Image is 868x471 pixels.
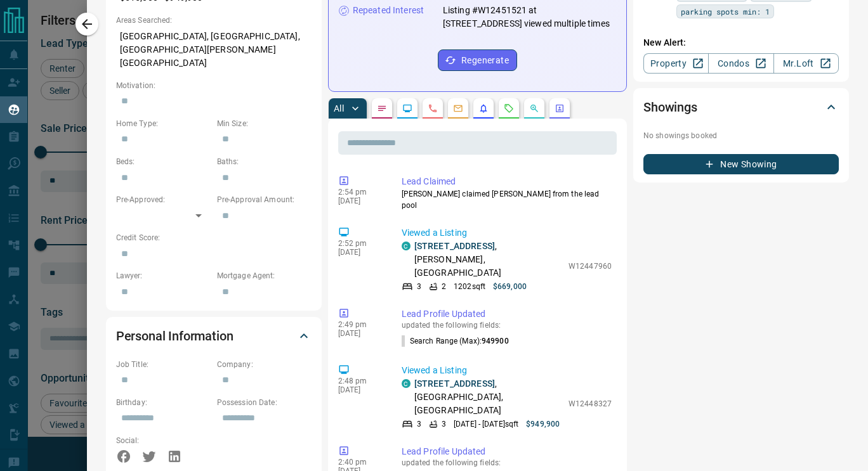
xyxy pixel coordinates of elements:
p: updated the following fields: [402,321,612,330]
p: [DATE] [338,197,383,205]
a: [STREET_ADDRESS] [414,241,495,251]
p: Pre-Approval Amount: [217,194,312,205]
p: 3 [442,418,446,430]
button: Regenerate [438,49,517,71]
p: [DATE] - [DATE] sqft [454,418,518,430]
p: Search Range (Max) : [402,335,509,347]
p: [GEOGRAPHIC_DATA], [GEOGRAPHIC_DATA], [GEOGRAPHIC_DATA][PERSON_NAME][GEOGRAPHIC_DATA] [116,26,312,74]
span: parking spots min: 1 [681,5,770,18]
h2: Showings [643,97,697,117]
p: Company: [217,359,312,370]
p: Credit Score: [116,232,312,243]
p: , [PERSON_NAME], [GEOGRAPHIC_DATA] [414,240,562,280]
a: Mr.Loft [773,53,839,74]
p: 2:49 pm [338,320,383,329]
div: condos.ca [402,379,411,388]
p: Repeated Interest [353,4,424,17]
p: No showings booked [643,130,839,141]
p: 3 [417,281,421,292]
p: $949,900 [526,418,560,430]
svg: Opportunities [529,103,539,113]
a: Condos [708,53,773,74]
span: 949900 [482,337,509,345]
svg: Requests [504,103,514,113]
p: Lead Profile Updated [402,307,612,321]
p: Viewed a Listing [402,364,612,377]
p: Areas Searched: [116,15,312,26]
p: [DATE] [338,329,383,338]
p: W12448327 [569,398,612,410]
div: Personal Information [116,321,312,351]
a: Property [643,53,709,74]
p: Min Size: [217,118,312,129]
p: 2:54 pm [338,188,383,197]
p: Baths: [217,156,312,167]
p: Pre-Approved: [116,194,211,205]
p: updated the following fields: [402,458,612,467]
svg: Lead Browsing Activity [402,103,412,113]
svg: Agent Actions [555,103,565,113]
p: Mortgage Agent: [217,270,312,281]
p: Lead Claimed [402,175,612,188]
p: Home Type: [116,118,211,129]
p: [DATE] [338,248,383,257]
p: 1202 sqft [454,281,485,292]
div: condos.ca [402,242,411,250]
p: New Alert: [643,36,839,49]
div: Showings [643,92,839,122]
p: Beds: [116,156,211,167]
a: [STREET_ADDRESS] [414,378,495,389]
svg: Notes [377,103,387,113]
h2: Personal Information [116,326,233,346]
p: 2 [442,281,446,292]
p: Lawyer: [116,270,211,281]
svg: Listing Alerts [478,103,489,113]
p: Social: [116,435,211,446]
p: All [334,104,344,113]
p: , [GEOGRAPHIC_DATA], [GEOGRAPHIC_DATA] [414,377,562,417]
p: $669,000 [493,281,527,292]
button: New Showing [643,154,839,174]
svg: Calls [428,103,438,113]
p: Listing #W12451521 at [STREET_ADDRESS] viewed multiple times [443,4,616,30]
p: Motivation: [116,80,312,91]
p: Possession Date: [217,397,312,408]
p: Lead Profile Updated [402,445,612,458]
p: [PERSON_NAME] claimed [PERSON_NAME] from the lead pool [402,188,612,211]
p: Birthday: [116,397,211,408]
p: [DATE] [338,385,383,394]
p: 2:40 pm [338,458,383,467]
p: W12447960 [569,261,612,272]
p: Job Title: [116,359,211,370]
p: 3 [417,418,421,430]
svg: Emails [453,103,463,113]
p: Viewed a Listing [402,226,612,240]
p: 2:52 pm [338,239,383,248]
p: 2:48 pm [338,377,383,385]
